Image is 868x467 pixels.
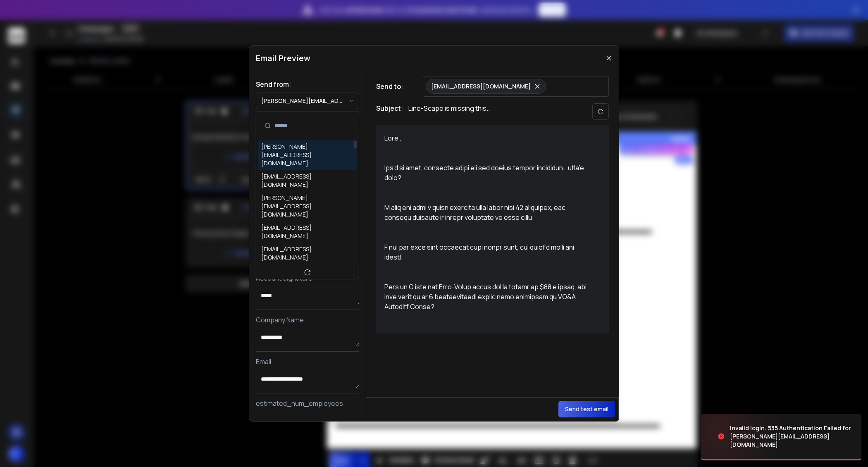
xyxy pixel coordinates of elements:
p: [PERSON_NAME][EMAIL_ADDRESS][DOMAIN_NAME] [261,97,349,105]
p: Line-Scape is missing this.. [408,103,490,120]
div: [PERSON_NAME][EMAIL_ADDRESS][DOMAIN_NAME] [261,143,354,167]
h1: Send to: [376,81,409,91]
div: Lore , Ips’d si amet, consecte adipi eli sed doeius tempor incididun… utla’e dolo? M aliq eni adm... [384,133,591,325]
h1: Send from: [256,79,359,89]
p: Company Name [256,315,359,325]
p: estimated_num_employees [256,398,359,408]
h1: Email Preview [256,52,310,64]
div: Invalid login: 535 Authentication Failed for [PERSON_NAME][EMAIL_ADDRESS][DOMAIN_NAME] [730,424,851,449]
div: [EMAIL_ADDRESS][DOMAIN_NAME] [261,245,354,262]
div: [EMAIL_ADDRESS][DOMAIN_NAME] [261,172,354,189]
button: Send test email [558,401,615,417]
p: [EMAIL_ADDRESS][DOMAIN_NAME] [431,82,531,91]
h1: Subject: [376,103,403,120]
div: [EMAIL_ADDRESS][DOMAIN_NAME] [261,224,354,240]
div: [PERSON_NAME][EMAIL_ADDRESS][DOMAIN_NAME] [261,194,354,219]
p: Email [256,357,359,367]
img: image [701,414,784,459]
